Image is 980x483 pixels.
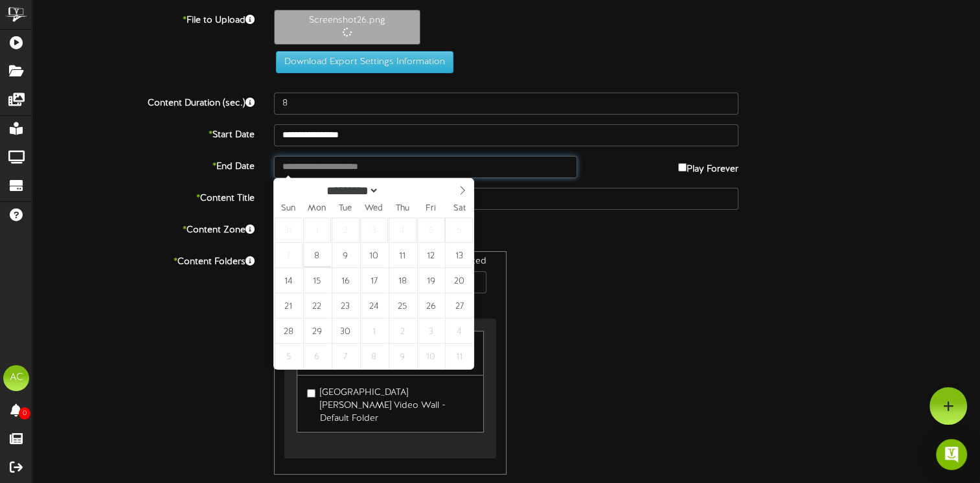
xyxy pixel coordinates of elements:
span: September 30, 2025 [332,319,359,344]
span: October 3, 2025 [417,319,445,344]
span: October 5, 2025 [275,344,302,369]
label: Content Folders [23,251,264,269]
span: September 7, 2025 [275,243,302,268]
span: September 4, 2025 [389,218,416,243]
span: September 26, 2025 [417,293,445,319]
span: October 4, 2025 [445,319,473,344]
span: September 23, 2025 [332,293,359,319]
span: Wed [359,205,388,213]
label: Content Zone [23,219,264,237]
input: Year [379,184,426,197]
span: October 8, 2025 [360,344,388,369]
span: September 27, 2025 [445,293,473,319]
span: September 28, 2025 [275,319,302,344]
span: September 20, 2025 [445,268,473,293]
span: September 14, 2025 [275,268,302,293]
span: September 11, 2025 [389,243,416,268]
span: Sat [445,205,473,213]
span: September 16, 2025 [332,268,359,293]
span: August 31, 2025 [275,218,302,243]
span: September 17, 2025 [360,268,388,293]
span: October 2, 2025 [389,319,416,344]
span: September 25, 2025 [389,293,416,319]
label: [GEOGRAPHIC_DATA][PERSON_NAME] Video Wall - Default Folder [307,382,473,425]
span: September 15, 2025 [303,268,331,293]
label: Content Title [23,188,264,205]
span: Fri [416,205,445,213]
span: Tue [331,205,359,213]
span: September 29, 2025 [303,319,331,344]
label: End Date [23,156,264,174]
label: Play Forever [678,156,738,176]
span: September 3, 2025 [360,218,388,243]
span: Thu [388,205,416,213]
span: October 1, 2025 [360,319,388,344]
button: Download Export Settings Information [276,51,453,73]
span: September 19, 2025 [417,268,445,293]
label: Content Duration (sec.) [23,93,264,110]
input: [GEOGRAPHIC_DATA][PERSON_NAME] Video Wall - Default Folder [307,389,315,398]
a: Download Export Settings Information [269,57,453,67]
span: Mon [302,205,331,213]
span: October 6, 2025 [303,344,331,369]
label: Start Date [23,124,264,142]
span: September 13, 2025 [445,243,473,268]
span: September 18, 2025 [389,268,416,293]
span: September 6, 2025 [445,218,473,243]
span: October 10, 2025 [417,344,445,369]
span: October 11, 2025 [445,344,473,369]
span: September 10, 2025 [360,243,388,268]
span: September 2, 2025 [332,218,359,243]
span: September 22, 2025 [303,293,331,319]
span: September 12, 2025 [417,243,445,268]
input: Title of this Content [274,188,738,210]
div: AC [3,365,29,391]
input: Play Forever [678,163,687,172]
span: September 5, 2025 [417,218,445,243]
label: File to Upload [23,10,264,27]
span: Sun [274,205,302,213]
span: September 8, 2025 [303,243,331,268]
span: September 1, 2025 [303,218,331,243]
span: September 24, 2025 [360,293,388,319]
span: 0 [19,407,30,420]
div: Open Intercom Messenger [936,439,967,470]
span: September 21, 2025 [275,293,302,319]
span: October 7, 2025 [332,344,359,369]
span: October 9, 2025 [389,344,416,369]
span: September 9, 2025 [332,243,359,268]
